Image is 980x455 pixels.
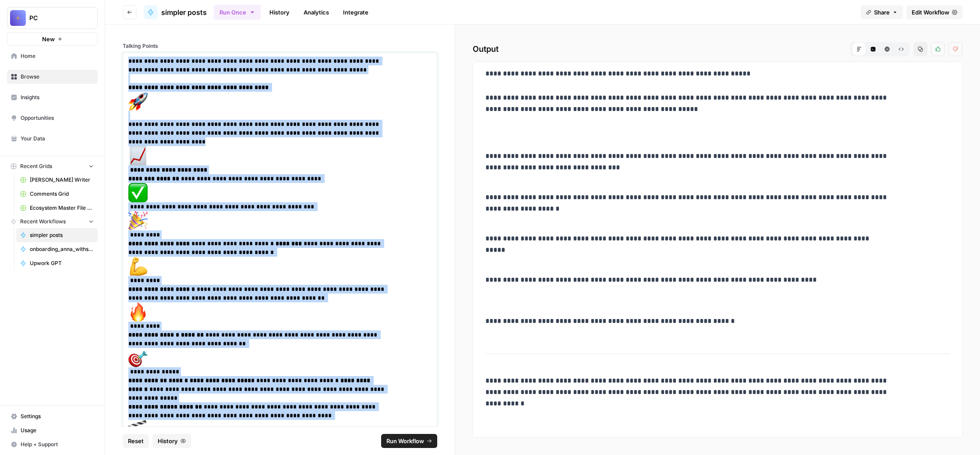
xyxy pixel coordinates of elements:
[30,231,94,239] span: simpler posts
[30,204,94,212] span: Ecosystem Master File - SaaS.csv
[158,437,178,445] span: History
[21,114,94,122] span: Opportunities
[152,434,191,448] button: History
[21,73,94,81] span: Browse
[381,434,437,448] button: Run Workflow
[473,42,962,56] h2: Output
[30,190,94,198] span: Comments Grid
[16,228,98,242] a: simpler posts
[912,8,949,17] span: Edit Workflow
[21,412,94,420] span: Settings
[21,441,94,448] span: Help + Support
[30,176,94,184] span: [PERSON_NAME] Writer
[338,5,374,19] a: Integrate
[21,426,94,434] span: Usage
[16,201,98,215] a: Ecosystem Master File - SaaS.csv
[123,42,437,50] label: Talking Points
[10,10,26,26] img: PC Logo
[21,135,94,143] span: Your Data
[7,32,98,46] button: New
[21,52,94,60] span: Home
[7,90,98,104] a: Insights
[906,5,962,19] a: Edit Workflow
[264,5,295,19] a: History
[7,49,98,63] a: Home
[7,423,98,437] a: Usage
[298,5,334,19] a: Analytics
[16,256,98,270] a: Upwork GPT
[16,173,98,187] a: [PERSON_NAME] Writer
[20,218,66,226] span: Recent Workflows
[21,93,94,101] span: Insights
[16,242,98,256] a: onboarding_anna_withscraping
[7,111,98,125] a: Opportunities
[128,437,144,445] span: Reset
[861,5,903,19] button: Share
[7,215,98,228] button: Recent Workflows
[386,437,424,445] span: Run Workflow
[214,5,261,20] button: Run Once
[29,14,82,22] span: PC
[7,409,98,423] a: Settings
[7,437,98,451] button: Help + Support
[144,5,207,19] a: simpler posts
[42,35,55,43] span: New
[161,7,207,18] span: simpler posts
[30,259,94,267] span: Upwork GPT
[7,132,98,146] a: Your Data
[7,160,98,173] button: Recent Grids
[123,434,149,448] button: Reset
[7,70,98,84] a: Browse
[30,245,94,253] span: onboarding_anna_withscraping
[874,8,890,17] span: Share
[7,7,98,29] button: Workspace: PC
[16,187,98,201] a: Comments Grid
[20,162,52,170] span: Recent Grids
